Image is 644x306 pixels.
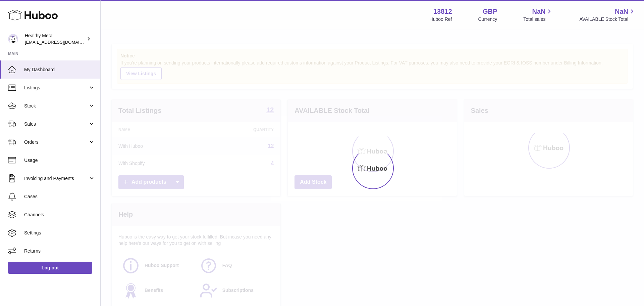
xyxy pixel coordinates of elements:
[24,212,95,218] span: Channels
[24,230,95,236] span: Settings
[579,7,636,23] a: NaN AVAILABLE Stock Total
[615,7,628,16] span: NaN
[24,121,88,127] span: Sales
[532,7,545,16] span: NaN
[25,33,85,45] div: Healthy Metal
[478,16,497,23] div: Currency
[24,175,88,182] span: Invoicing and Payments
[24,248,95,254] span: Returns
[523,16,553,23] span: Total sales
[24,67,95,73] span: My Dashboard
[8,262,92,274] a: Log out
[24,103,88,109] span: Stock
[24,85,88,91] span: Listings
[433,7,452,16] strong: 13812
[430,16,452,23] div: Huboo Ref
[8,34,18,44] img: internalAdmin-13812@internal.huboo.com
[24,193,95,200] span: Cases
[25,39,99,45] span: [EMAIL_ADDRESS][DOMAIN_NAME]
[483,7,497,16] strong: GBP
[24,157,95,164] span: Usage
[24,139,88,145] span: Orders
[523,7,553,23] a: NaN Total sales
[579,16,636,23] span: AVAILABLE Stock Total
